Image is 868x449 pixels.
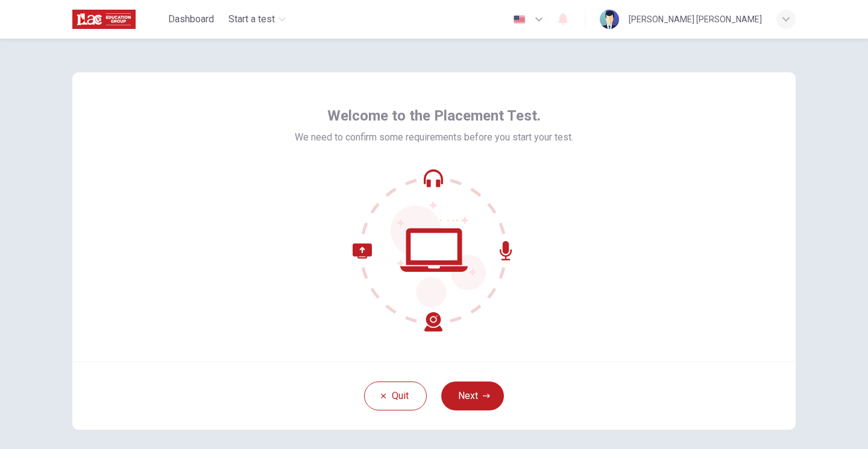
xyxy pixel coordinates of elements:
div: [PERSON_NAME] [PERSON_NAME] [629,12,762,27]
button: Dashboard [163,8,219,30]
span: Dashboard [168,12,214,27]
img: Profile picture [600,10,619,29]
img: ILAC logo [72,7,136,31]
button: Start a test [224,8,291,30]
button: Quit [364,381,427,410]
a: ILAC logo [72,7,163,31]
span: Welcome to the Placement Test. [327,106,541,125]
button: Next [441,381,504,410]
img: en [512,15,527,24]
span: Start a test [228,12,275,27]
span: We need to confirm some requirements before you start your test. [295,130,573,145]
